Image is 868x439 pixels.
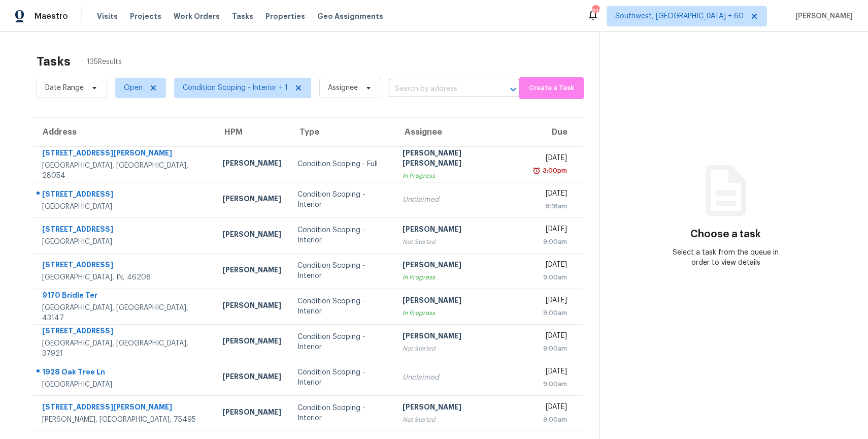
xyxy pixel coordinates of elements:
[297,190,387,210] div: Condition Scoping - Interior
[532,166,541,176] img: Overdue Alarm Icon
[403,402,517,415] div: [PERSON_NAME]
[42,260,206,272] div: [STREET_ADDRESS]
[403,372,517,383] div: Unclaimed
[42,148,206,161] div: [STREET_ADDRESS][PERSON_NAME]
[389,81,491,97] input: Search by address
[403,148,517,171] div: [PERSON_NAME] [PERSON_NAME]
[222,229,281,242] div: [PERSON_NAME]
[42,189,206,202] div: [STREET_ADDRESS]
[42,290,206,303] div: 9170 Bridle Ter
[328,83,358,93] span: Assignee
[403,224,517,237] div: [PERSON_NAME]
[297,332,387,352] div: Condition Scoping - Interior
[35,11,68,21] span: Maestro
[289,118,395,146] th: Type
[297,403,387,423] div: Condition Scoping - Interior
[403,171,517,181] div: In Progress
[403,343,517,354] div: Not Started
[297,367,387,388] div: Condition Scoping - Interior
[533,237,567,247] div: 9:00am
[42,224,206,237] div: [STREET_ADDRESS]
[506,82,520,97] button: Open
[533,343,567,354] div: 9:00am
[42,303,206,323] div: [GEOGRAPHIC_DATA], [GEOGRAPHIC_DATA], 43147
[533,153,567,166] div: [DATE]
[222,336,281,349] div: [PERSON_NAME]
[222,265,281,277] div: [PERSON_NAME]
[533,201,567,211] div: 8:16am
[42,402,206,415] div: [STREET_ADDRESS][PERSON_NAME]
[525,118,583,146] th: Due
[183,83,288,93] span: Condition Scoping - Interior + 1
[222,300,281,313] div: [PERSON_NAME]
[42,237,206,247] div: [GEOGRAPHIC_DATA]
[533,379,567,389] div: 9:00am
[403,260,517,272] div: [PERSON_NAME]
[124,83,143,93] span: Open
[663,247,789,268] div: Select a task from the queue in order to view details
[394,118,525,146] th: Assignee
[297,159,387,169] div: Condition Scoping - Full
[533,415,567,425] div: 9:00am
[533,272,567,283] div: 9:00am
[403,331,517,343] div: [PERSON_NAME]
[533,295,567,308] div: [DATE]
[45,83,84,93] span: Date Range
[42,367,206,380] div: 1928 Oak Tree Ln
[592,6,599,16] div: 815
[32,118,214,146] th: Address
[533,402,567,415] div: [DATE]
[222,194,281,206] div: [PERSON_NAME]
[42,326,206,338] div: [STREET_ADDRESS]
[519,77,584,99] button: Create a Task
[533,189,567,201] div: [DATE]
[403,308,517,318] div: In Progress
[403,415,517,425] div: Not Started
[533,308,567,318] div: 9:00am
[317,11,383,21] span: Geo Assignments
[403,272,517,283] div: In Progress
[222,407,281,420] div: [PERSON_NAME]
[232,13,253,20] span: Tasks
[615,11,744,21] span: Southwest, [GEOGRAPHIC_DATA] + 60
[403,237,517,247] div: Not Started
[214,118,289,146] th: HPM
[42,338,206,359] div: [GEOGRAPHIC_DATA], [GEOGRAPHIC_DATA], 37921
[533,224,567,237] div: [DATE]
[42,272,206,283] div: [GEOGRAPHIC_DATA], IN, 46208
[533,331,567,343] div: [DATE]
[541,166,567,176] div: 3:00pm
[37,56,71,67] h2: Tasks
[297,225,387,245] div: Condition Scoping - Interior
[690,229,761,239] h3: Choose a task
[174,11,220,21] span: Work Orders
[403,295,517,308] div: [PERSON_NAME]
[297,261,387,281] div: Condition Scoping - Interior
[42,161,206,181] div: [GEOGRAPHIC_DATA], [GEOGRAPHIC_DATA], 28054
[533,260,567,272] div: [DATE]
[222,158,281,171] div: [PERSON_NAME]
[87,57,122,67] span: 135 Results
[297,296,387,317] div: Condition Scoping - Interior
[130,11,161,21] span: Projects
[265,11,305,21] span: Properties
[97,11,118,21] span: Visits
[42,202,206,212] div: [GEOGRAPHIC_DATA]
[42,415,206,425] div: [PERSON_NAME], [GEOGRAPHIC_DATA], 75495
[403,195,517,205] div: Unclaimed
[222,371,281,384] div: [PERSON_NAME]
[533,366,567,379] div: [DATE]
[42,380,206,390] div: [GEOGRAPHIC_DATA]
[524,82,579,94] span: Create a Task
[791,11,853,21] span: [PERSON_NAME]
